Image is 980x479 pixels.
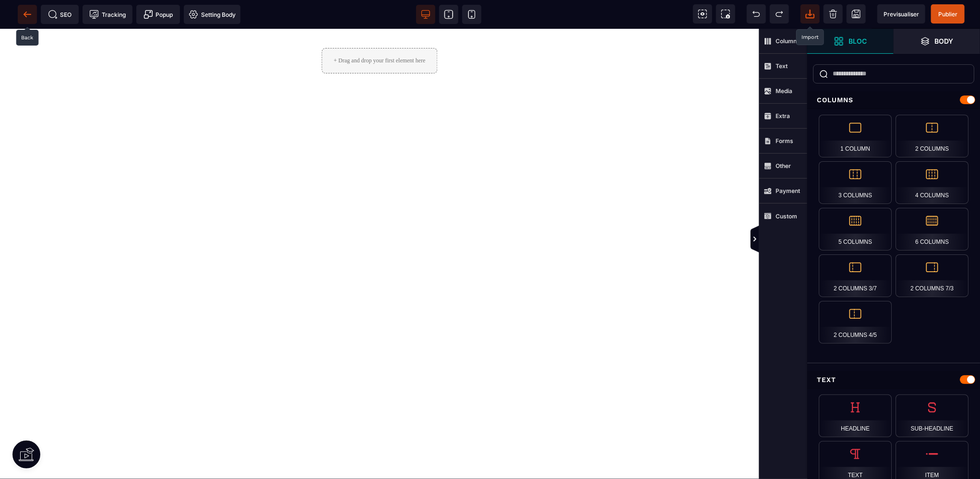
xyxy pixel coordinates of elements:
div: Headline [819,395,892,437]
div: 5 Columns [819,208,892,251]
span: Previsualiser [884,11,919,18]
strong: Media [776,87,792,95]
div: Sub-Headline [896,395,968,437]
div: 2 Columns 7/3 [896,254,968,297]
span: Tracking [89,10,126,19]
div: 2 Columns 4/5 [819,301,892,344]
div: + Drag and drop your first element here [322,19,437,45]
strong: Forms [776,137,793,144]
span: View components [693,4,712,24]
strong: Text [776,62,788,70]
div: 2 Columns [896,115,968,157]
strong: Extra [776,112,790,120]
strong: Columns [776,37,800,45]
div: 4 Columns [896,161,968,204]
span: Open Blocks [807,29,894,54]
span: Screenshot [716,4,735,24]
div: 1 Column [819,115,892,157]
span: Setting Body [189,10,236,19]
strong: Bloc [849,37,867,45]
span: SEO [48,10,72,19]
div: 6 Columns [896,208,968,251]
strong: Payment [776,187,800,194]
div: Text [807,371,980,389]
div: 3 Columns [819,161,892,204]
strong: Other [776,162,791,169]
div: Columns [807,91,980,109]
span: Open Layer Manager [894,29,980,54]
span: Popup [143,10,173,19]
strong: Body [935,37,954,45]
span: Preview [877,4,925,24]
span: Publier [938,11,957,18]
div: 2 Columns 3/7 [819,254,892,297]
strong: Custom [776,213,797,220]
